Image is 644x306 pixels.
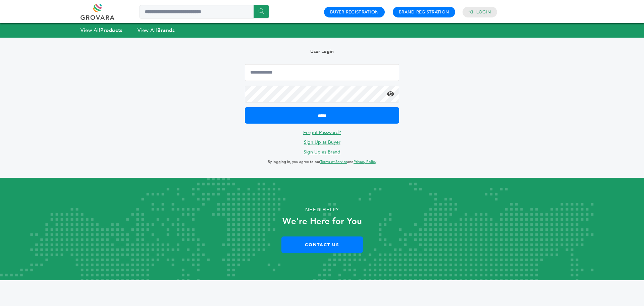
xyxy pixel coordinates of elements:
input: Password [245,86,399,102]
a: View AllProducts [80,27,123,34]
a: View AllBrands [138,27,175,34]
p: By logging in, you agree to our and [245,158,399,166]
strong: Products [100,27,122,34]
input: Email Address [245,64,399,81]
strong: Brands [157,27,175,34]
a: Privacy Policy [354,159,376,164]
a: Brand Registration [399,9,449,15]
b: User Login [310,48,334,55]
a: Login [476,9,491,15]
strong: We’re Here for You [282,215,362,227]
p: Need Help? [32,205,612,215]
a: Sign Up as Buyer [304,139,340,145]
a: Buyer Registration [330,9,379,15]
a: Terms of Service [320,159,347,164]
input: Search a product or brand... [140,5,269,18]
a: Sign Up as Brand [304,149,340,155]
a: Forgot Password? [303,129,341,136]
a: Contact Us [281,236,363,253]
